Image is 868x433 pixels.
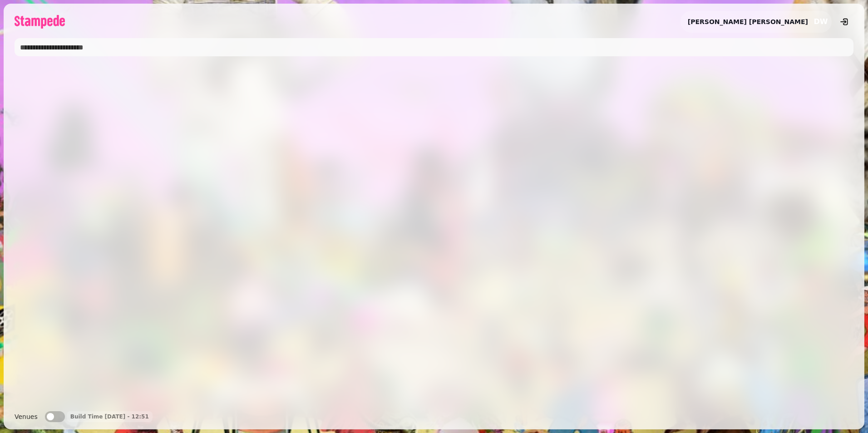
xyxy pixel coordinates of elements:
[814,18,828,25] span: DW
[15,411,38,422] label: Venues
[688,17,808,26] h2: [PERSON_NAME] [PERSON_NAME]
[15,15,65,29] img: logo
[70,413,149,420] p: Build Time [DATE] - 12:51
[835,13,853,31] button: logout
